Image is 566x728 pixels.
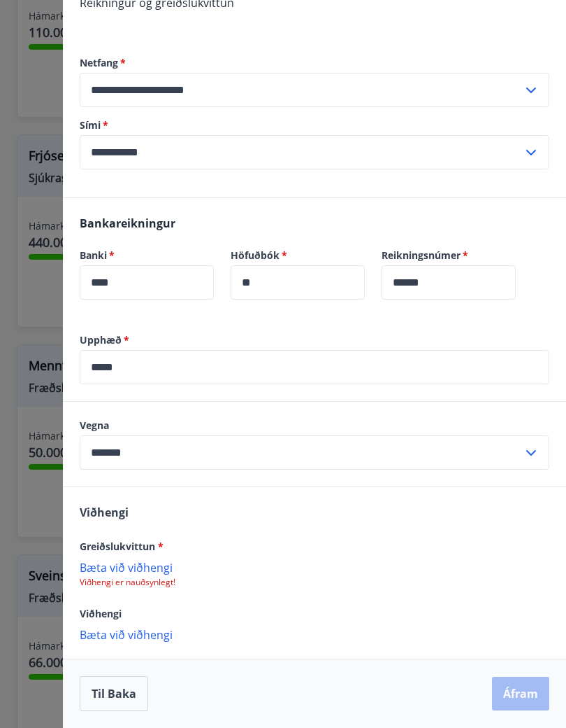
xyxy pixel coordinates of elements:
label: Vegna [80,419,549,433]
p: Bæta við viðhengi [80,560,549,574]
span: Viðhengi [80,505,129,520]
button: Til baka [80,676,148,711]
label: Sími [80,118,549,132]
span: Greiðslukvittun [80,540,164,553]
label: Reikningsnúmer [382,248,516,262]
p: Viðhengi er nauðsynlegt! [80,577,549,588]
span: Bankareikningur [80,216,175,231]
span: Viðhengi [80,607,122,620]
label: Höfuðbók [231,248,365,262]
div: Upphæð [80,350,549,384]
label: Banki [80,248,214,262]
p: Bæta við viðhengi [80,627,549,641]
label: Upphæð [80,333,549,347]
label: Netfang [80,56,549,70]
